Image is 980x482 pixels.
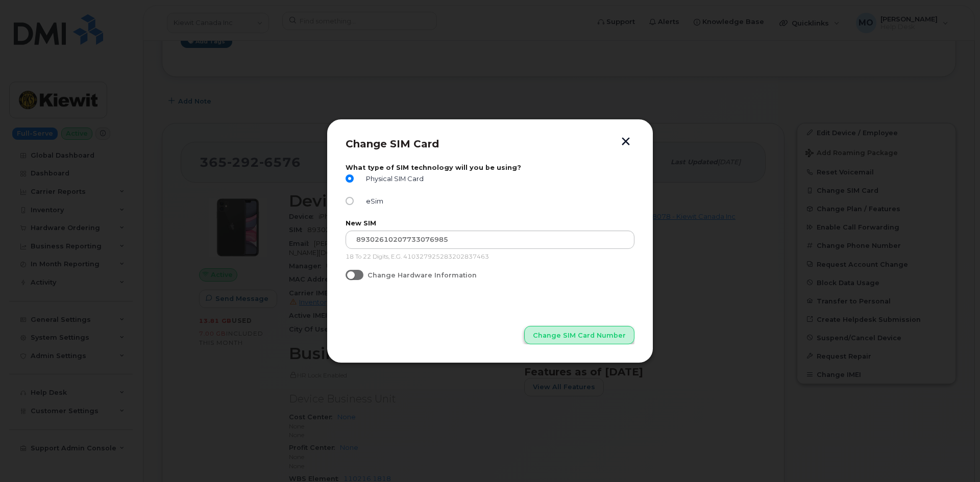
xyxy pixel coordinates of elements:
[346,197,354,205] input: eSim
[346,253,634,261] p: 18 To 22 Digits, E.G. 410327925283202837463
[524,326,634,344] button: Change SIM Card Number
[346,174,354,183] input: Physical SIM Card
[346,231,634,249] input: Input Your New SIM Number
[362,197,383,205] span: eSim
[346,270,354,278] input: Change Hardware Information
[533,331,626,340] span: Change SIM Card Number
[346,219,634,227] label: New SIM
[346,138,439,150] span: Change SIM Card
[346,164,634,171] label: What type of SIM technology will you be using?
[362,175,424,183] span: Physical SIM Card
[936,438,972,474] iframe: Messenger Launcher
[367,271,477,279] span: Change Hardware Information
